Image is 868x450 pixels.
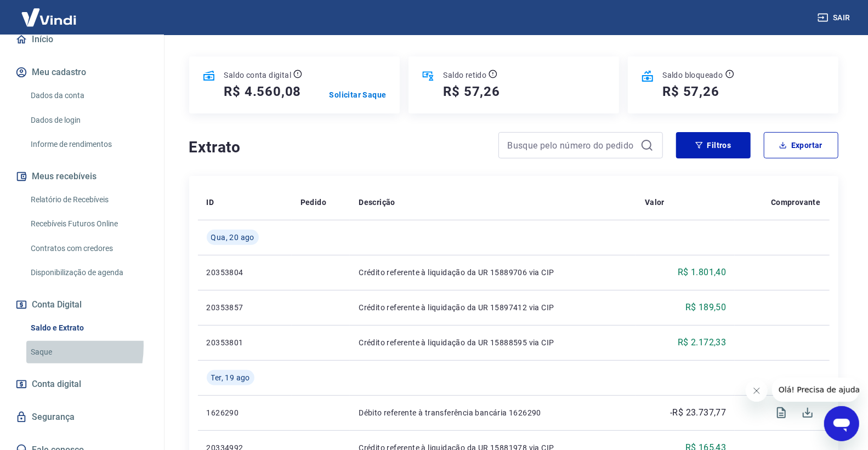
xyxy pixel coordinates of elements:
[359,407,627,418] p: Débito referente à transferência bancária 1626290
[7,8,92,16] span: Olá! Precisa de ajuda?
[211,372,250,383] span: Ter, 19 ago
[32,377,81,392] span: Conta digital
[768,400,795,426] span: Visualizar
[444,70,487,81] p: Saldo retido
[26,261,151,284] a: Disponibilização de agenda
[13,27,151,52] a: Início
[678,266,726,279] p: R$ 1.801,40
[211,232,254,243] span: Qua, 20 ago
[224,70,292,81] p: Saldo conta digital
[13,372,151,396] a: Conta digital
[508,137,636,153] input: Busque pelo número do pedido
[26,133,151,156] a: Informe de rendimentos
[676,132,751,158] button: Filtros
[824,406,859,441] iframe: Botão para abrir a janela de mensagens
[207,197,214,208] p: ID
[26,237,151,260] a: Contratos com credores
[663,83,719,100] h5: R$ 57,26
[207,337,283,348] p: 20353801
[13,164,151,189] button: Meus recebíveis
[359,337,627,348] p: Crédito referente à liquidação da UR 15888595 via CIP
[26,84,151,107] a: Dados da conta
[359,197,395,208] p: Descrição
[13,1,84,34] img: Vindi
[444,83,500,100] h5: R$ 57,26
[13,60,151,84] button: Meu cadastro
[359,267,627,278] p: Crédito referente à liquidação da UR 15889706 via CIP
[207,407,283,418] p: 1626290
[26,189,151,211] a: Relatório de Recebíveis
[645,197,665,208] p: Valor
[663,70,723,81] p: Saldo bloqueado
[771,197,820,208] p: Comprovante
[670,406,726,419] p: -R$ 23.737,77
[330,89,387,100] a: Solicitar Saque
[13,293,151,317] button: Conta Digital
[772,378,859,402] iframe: Mensagem da empresa
[764,132,838,158] button: Exportar
[26,109,151,132] a: Dados de login
[300,197,326,208] p: Pedido
[26,213,151,235] a: Recebíveis Futuros Online
[815,8,855,28] button: Sair
[359,302,627,313] p: Crédito referente à liquidação da UR 15897412 via CIP
[207,267,283,278] p: 20353804
[207,302,283,313] p: 20353857
[746,380,768,402] iframe: Fechar mensagem
[13,405,151,429] a: Segurança
[685,301,727,314] p: R$ 189,50
[189,136,485,158] h4: Extrato
[678,336,726,349] p: R$ 2.172,33
[26,341,151,363] a: Saque
[224,83,302,100] h5: R$ 4.560,08
[795,400,821,426] span: Download
[26,317,151,339] a: Saldo e Extrato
